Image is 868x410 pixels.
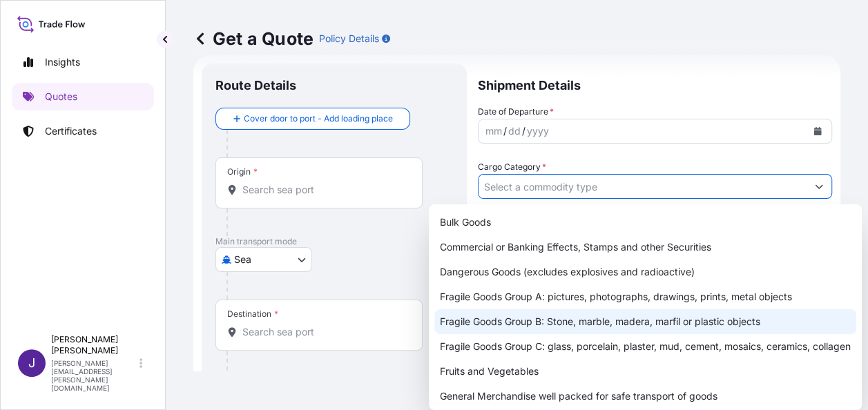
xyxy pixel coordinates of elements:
[28,356,35,370] span: J
[807,120,829,142] button: Calendar
[242,183,405,197] input: Origin
[478,105,554,119] span: Date of Departure
[434,334,856,359] div: Fragile Goods Group C: glass, porcelain, plaster, mud, cement, mosaics, ceramics, collagen
[234,253,251,266] span: Sea
[478,160,546,174] label: Cargo Category
[51,334,137,356] p: [PERSON_NAME] [PERSON_NAME]
[242,325,405,339] input: Destination
[507,123,522,139] div: day,
[45,124,97,138] p: Certificates
[45,55,80,69] p: Insights
[319,32,379,46] p: Policy Details
[484,123,503,139] div: month,
[215,247,312,272] button: Select transport
[215,236,453,247] p: Main transport mode
[434,235,856,260] div: Commercial or Banking Effects, Stamps and other Securities
[434,260,856,284] div: Dangerous Goods (excludes explosives and radioactive)
[434,359,856,384] div: Fruits and Vegetables
[807,174,831,199] button: Show suggestions
[525,123,550,139] div: year,
[227,166,258,177] div: Origin
[51,359,137,392] p: [PERSON_NAME][EMAIL_ADDRESS][PERSON_NAME][DOMAIN_NAME]
[434,384,856,409] div: General Merchandise well packed for safe transport of goods
[215,77,296,94] p: Route Details
[503,123,507,139] div: /
[244,112,393,126] span: Cover door to port - Add loading place
[434,210,856,235] div: Bulk Goods
[227,309,278,320] div: Destination
[479,174,807,199] input: Select a commodity type
[45,90,77,104] p: Quotes
[434,284,856,309] div: Fragile Goods Group A: pictures, photographs, drawings, prints, metal objects
[434,309,856,334] div: Fragile Goods Group B: Stone, marble, madera, marfil or plastic objects
[478,64,832,105] p: Shipment Details
[193,28,314,50] p: Get a Quote
[522,123,525,139] div: /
